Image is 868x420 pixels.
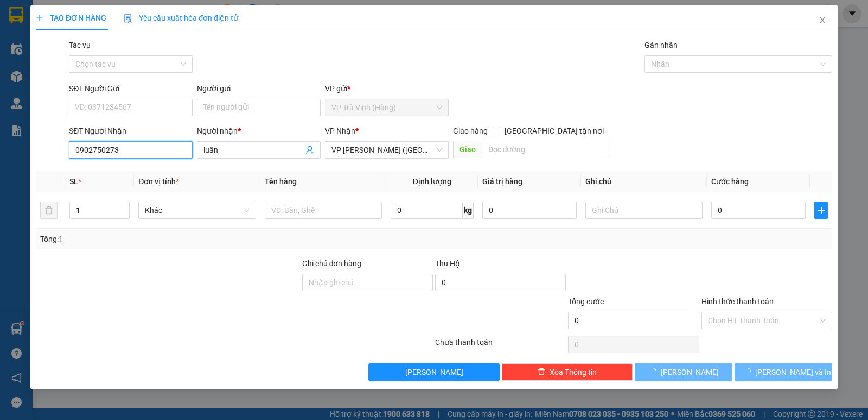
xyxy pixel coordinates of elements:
span: user-add [305,146,314,154]
span: Cước hàng [711,177,749,186]
span: Tổng cước [568,297,604,306]
input: Dọc đường [482,141,609,158]
span: VP Trà Vinh (Hàng) [331,99,442,116]
span: VP Nhận [325,127,355,135]
span: kg [463,202,474,219]
span: GIAO: [4,71,81,81]
span: VP Trà Vinh (Hàng) [30,47,105,57]
label: Gán nhãn [644,41,678,49]
button: [PERSON_NAME] [368,363,499,381]
div: Người nhận [197,125,321,137]
span: PHONG [99,32,129,42]
span: Yêu cầu xuất hóa đơn điện tử [124,14,238,22]
button: [PERSON_NAME] [635,363,732,381]
input: VD: Bàn, Ghế [265,202,382,219]
button: delete [40,202,58,219]
input: Ghi Chú [585,202,703,219]
label: Ghi chú đơn hàng [302,259,362,268]
span: K BAO HƯ BỂ [28,71,81,81]
span: Đơn vị tính [138,177,179,186]
span: Giao [453,141,482,158]
div: Tổng: 1 [40,233,336,245]
label: Hình thức thanh toán [701,297,774,306]
input: Ghi chú đơn hàng [302,274,433,291]
span: Thu Hộ [435,259,460,268]
span: Định lượng [413,177,451,186]
button: [PERSON_NAME] và In [735,363,832,381]
span: close [818,16,827,24]
button: plus [814,202,828,219]
div: Người gửi [197,83,321,95]
div: Chưa thanh toán [434,336,567,355]
div: SĐT Người Gửi [69,83,193,95]
span: loading [743,368,755,375]
label: Tác vụ [69,41,91,49]
span: SL [69,177,78,186]
p: NHẬN: [4,47,158,57]
span: Tên hàng [265,177,297,186]
span: Khác [145,202,249,218]
span: delete [538,368,545,377]
span: Giao hàng [453,127,488,135]
span: Xóa Thông tin [550,366,597,378]
span: loading [649,368,661,375]
span: plus [815,206,827,215]
button: Close [807,5,838,36]
div: SĐT Người Nhận [69,125,193,137]
th: Ghi chú [581,171,707,192]
span: VP Trần Phú (Hàng) [331,142,442,158]
span: [GEOGRAPHIC_DATA] tận nơi [500,125,608,137]
span: TẠO ĐƠN HÀNG [36,14,106,22]
button: deleteXóa Thông tin [502,363,633,381]
p: GỬI: [4,21,158,42]
div: VP gửi [325,83,449,95]
span: [PERSON_NAME] [405,366,463,378]
input: 0 [482,202,577,219]
span: [PERSON_NAME] [661,366,719,378]
span: VP [PERSON_NAME] ([GEOGRAPHIC_DATA]) - [4,21,129,42]
strong: BIÊN NHẬN GỬI HÀNG [36,6,126,16]
span: 0362987667 - [4,59,124,69]
span: Giá trị hàng [482,177,522,186]
span: [PERSON_NAME] [58,59,124,69]
span: [PERSON_NAME] và In [755,366,831,378]
img: icon [124,14,132,23]
span: plus [36,14,43,22]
